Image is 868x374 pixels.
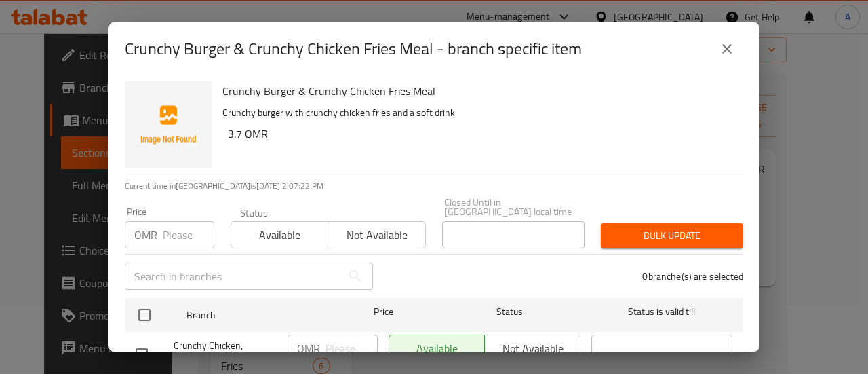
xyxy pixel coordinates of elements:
[163,221,214,248] input: Please enter price
[125,38,582,60] h2: Crunchy Burger & Crunchy Chicken Fries Meal - branch specific item
[338,303,429,320] span: Price
[642,269,743,283] p: 0 branche(s) are selected
[297,340,320,356] p: OMR
[222,81,732,100] h6: Crunchy Burger & Crunchy Chicken Fries Meal
[711,33,743,65] button: close
[328,221,425,248] button: Not available
[134,227,157,243] p: OMR
[222,105,732,121] p: Crunchy burger with crunchy chicken fries and a soft drink
[125,263,342,290] input: Search in branches
[325,335,378,362] input: Please enter price
[591,303,732,320] span: Status is valid till
[334,225,420,245] span: Not available
[125,81,212,168] img: Crunchy Burger & Crunchy Chicken Fries Meal
[601,223,743,248] button: Bulk update
[439,303,580,320] span: Status
[186,307,328,324] span: Branch
[174,337,277,371] span: Crunchy Chicken, Maabela
[237,225,323,245] span: Available
[228,124,732,143] h6: 3.7 OMR
[125,180,743,192] p: Current time in [GEOGRAPHIC_DATA] is [DATE] 2:07:22 PM
[612,227,732,244] span: Bulk update
[231,221,328,248] button: Available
